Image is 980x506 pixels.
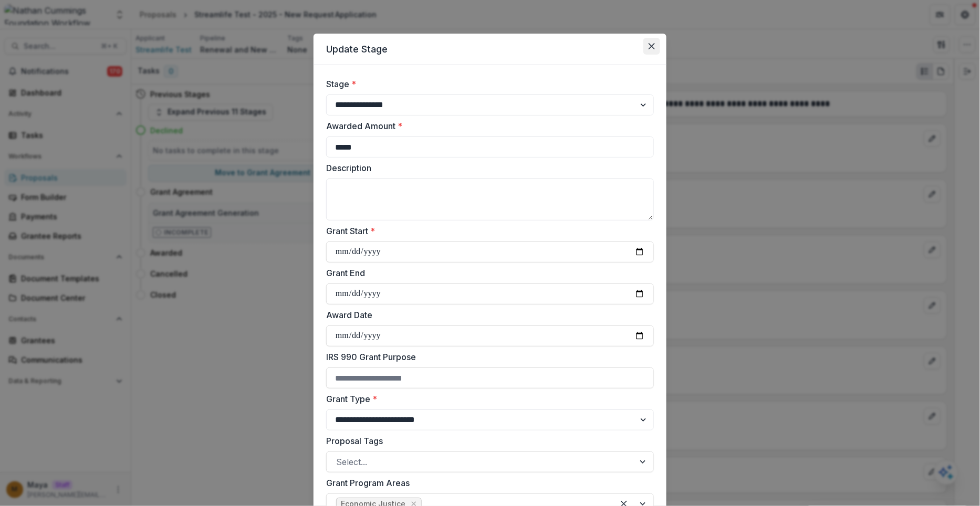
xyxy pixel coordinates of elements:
[326,267,648,279] label: Grant End
[326,309,648,321] label: Award Date
[326,78,648,90] label: Stage
[314,34,666,65] header: Update Stage
[326,351,648,363] label: IRS 990 Grant Purpose
[326,162,648,174] label: Description
[326,435,648,447] label: Proposal Tags
[326,225,648,237] label: Grant Start
[326,120,648,132] label: Awarded Amount
[643,38,660,55] button: Close
[326,393,648,405] label: Grant Type
[326,477,648,489] label: Grant Program Areas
